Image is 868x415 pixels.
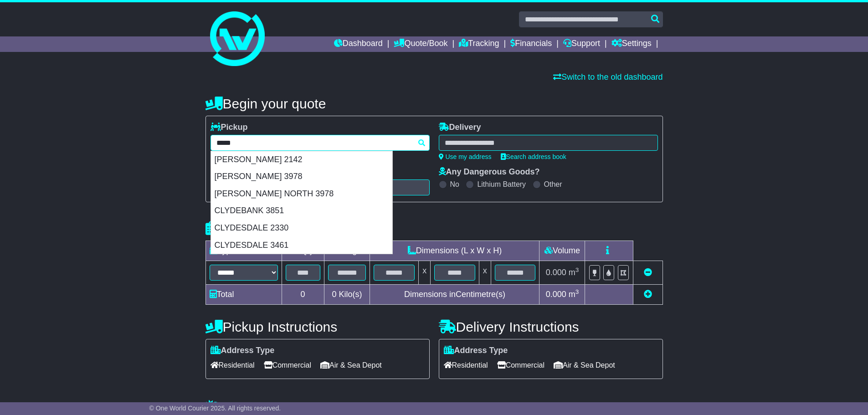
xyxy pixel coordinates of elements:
span: Air & Sea Depot [554,358,615,372]
a: Search address book [501,153,566,160]
typeahead: Please provide city [211,135,430,151]
td: Total [205,285,282,305]
span: 0 [332,290,336,299]
h4: Delivery Instructions [439,319,663,334]
a: Settings [611,36,652,52]
td: x [419,261,431,285]
label: Any Dangerous Goods? [439,167,540,177]
h4: Pickup Instructions [205,319,430,334]
label: Pickup [211,123,248,133]
label: Address Type [444,346,508,356]
label: Address Type [211,346,275,356]
a: Support [563,36,600,52]
div: [PERSON_NAME] NORTH 3978 [211,185,392,203]
span: 0.000 [546,290,566,299]
span: 0.000 [546,268,566,277]
label: Other [544,180,562,189]
span: Air & Sea Depot [320,358,382,372]
a: Dashboard [334,36,383,52]
td: Kilo(s) [324,285,370,305]
div: CLYDEBANK 3851 [211,202,392,220]
a: Quote/Book [394,36,447,52]
div: CLYDESDALE 3461 [211,237,392,254]
a: Switch to the old dashboard [553,72,663,82]
td: Type [205,241,282,261]
div: CLYDESDALE 2330 [211,220,392,237]
td: Dimensions in Centimetre(s) [370,285,539,305]
span: Commercial [497,358,544,372]
div: [PERSON_NAME] 2142 [211,151,392,169]
td: Dimensions (L x W x H) [370,241,539,261]
span: © One World Courier 2025. All rights reserved. [149,405,281,412]
td: Volume [539,241,585,261]
div: [PERSON_NAME] 3978 [211,168,392,185]
a: Remove this item [644,268,652,277]
h4: Package details | [205,221,320,236]
label: No [450,180,459,189]
td: x [479,261,491,285]
label: Lithium Battery [477,180,526,189]
sup: 3 [575,266,579,273]
a: Financials [510,36,552,52]
sup: 3 [575,288,579,295]
h4: Warranty & Insurance [205,400,663,415]
label: Delivery [439,123,481,133]
a: Tracking [459,36,499,52]
span: Commercial [264,358,311,372]
a: Add new item [644,290,652,299]
a: Use my address [439,153,492,160]
span: m [569,290,579,299]
td: 0 [282,285,324,305]
span: Residential [211,358,255,372]
span: Residential [444,358,488,372]
h4: Begin your quote [205,96,663,111]
span: m [569,268,579,277]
